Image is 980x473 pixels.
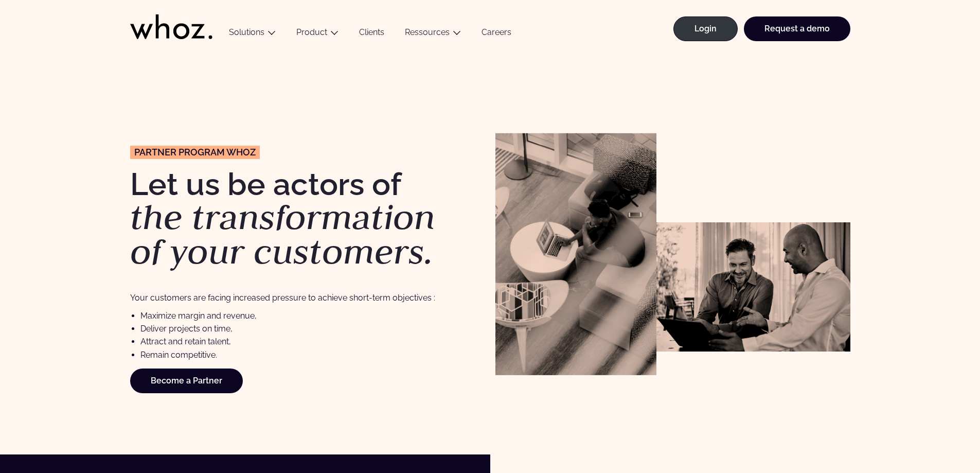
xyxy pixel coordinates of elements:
[673,16,738,41] a: Login
[140,309,485,322] li: Maximize margin and revenue,
[130,291,450,304] p: Your customers are facing increased pressure to achieve short-term objectives :
[130,194,435,274] em: the transformation of your customers.
[286,27,349,41] button: Product
[219,27,286,41] button: Solutions
[140,322,485,335] li: Deliver projects on time,
[130,169,485,269] h1: Let us be actors of
[405,27,450,37] a: Ressources
[471,27,522,41] a: Careers
[296,27,327,37] a: Product
[140,335,485,348] li: Attract and retain talent,
[395,27,471,41] button: Ressources
[134,148,256,157] span: partner program Whoz
[130,369,243,393] a: Become a Partner
[140,348,485,361] li: Remain competitive.
[349,27,395,41] a: Clients
[744,16,850,41] a: Request a demo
